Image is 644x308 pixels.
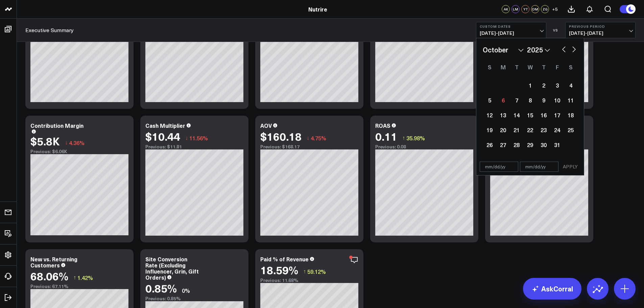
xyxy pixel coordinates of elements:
[308,5,327,13] a: Nutrire
[77,274,93,281] span: 1.42%
[145,296,243,301] div: Previous: 0.85%
[260,255,309,263] div: Paid % of Revenue
[537,62,550,72] div: Thursday
[182,287,190,294] div: 0%
[521,5,529,13] div: YT
[307,268,326,275] span: 59.12%
[476,22,546,38] button: Custom Dates[DATE]-[DATE]
[569,24,632,28] b: Previous Period
[145,255,199,281] div: Site Conversion Rate (Excluding Influencer, Grin, Gift Orders)
[189,134,208,142] span: 11.56%
[560,162,580,172] button: APPLY
[511,5,520,13] div: LM
[551,5,559,13] button: +5
[531,5,539,13] div: DM
[185,134,188,142] span: ↓
[260,130,302,142] div: $160.18
[480,162,518,172] input: mm/dd/yy
[502,5,510,13] div: AK
[564,62,577,72] div: Saturday
[480,24,543,28] b: Custom Dates
[30,135,60,147] div: $5.8K
[565,22,636,38] button: Previous Period[DATE]-[DATE]
[552,7,558,11] span: + 5
[30,270,68,282] div: 68.06%
[311,134,326,142] span: 4.75%
[260,278,358,283] div: Previous: 11.68%
[30,284,128,289] div: Previous: 67.11%
[375,122,390,129] div: ROAS
[145,130,180,142] div: $10.44
[510,62,523,72] div: Tuesday
[523,278,581,300] a: AskCorral
[406,134,425,142] span: 35.98%
[145,282,177,294] div: 0.85%
[260,144,358,149] div: Previous: $168.17
[402,134,405,142] span: ↑
[307,134,309,142] span: ↓
[375,144,473,149] div: Previous: 0.08
[65,138,68,147] span: ↓
[25,26,74,34] a: Executive Summary
[303,267,306,276] span: ↑
[260,264,298,276] div: 18.59%
[569,30,632,36] span: [DATE] - [DATE]
[145,122,185,129] div: Cash Multiplier
[480,30,543,36] span: [DATE] - [DATE]
[30,122,84,129] div: Contribution Margin
[260,122,272,129] div: AOV
[550,62,564,72] div: Friday
[541,5,549,13] div: ZG
[145,144,243,149] div: Previous: $11.81
[483,62,496,72] div: Sunday
[69,139,85,146] span: 4.36%
[30,255,77,269] div: New vs. Returning Customers
[375,130,397,142] div: 0.11
[496,62,510,72] div: Monday
[73,273,76,282] span: ↑
[30,149,128,154] div: Previous: $6.06K
[523,62,537,72] div: Wednesday
[520,162,558,172] input: mm/dd/yy
[550,28,562,32] div: VS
